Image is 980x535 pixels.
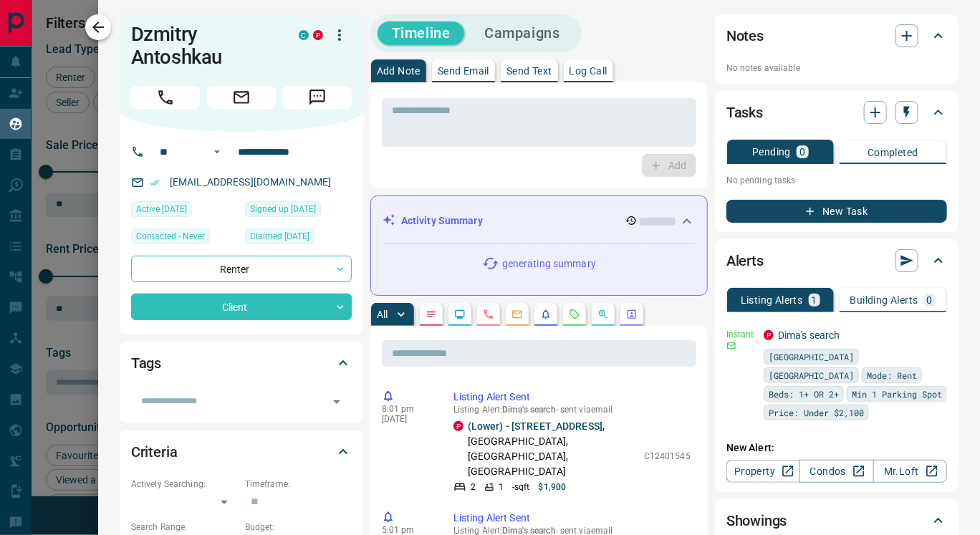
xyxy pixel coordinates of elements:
span: Message [283,86,352,109]
svg: Opportunities [597,309,609,320]
div: property.ca [313,30,323,40]
button: Open [208,143,226,160]
svg: Emails [511,309,523,320]
p: No pending tasks [726,170,947,191]
div: Criteria [131,435,352,469]
p: 0 [799,147,805,157]
div: Alerts [726,244,947,278]
p: Building Alerts [850,295,918,305]
p: Timeframe: [245,478,352,491]
span: Mode: Rent [867,368,917,382]
p: Actively Searching: [131,478,238,491]
svg: Email Verified [150,178,160,188]
p: 1 [812,295,817,305]
p: Listing Alert Sent [453,390,691,405]
svg: Lead Browsing Activity [454,309,466,320]
span: Beds: 1+ OR 2+ [769,387,839,401]
button: New Task [726,200,947,223]
span: Signed up [DATE] [250,202,316,216]
p: Add Note [377,66,421,76]
div: Notes [726,19,947,53]
p: Completed [868,148,918,158]
span: Price: Under $2,100 [769,405,864,420]
h1: Dzmitry Antoshkau [131,23,277,69]
p: 2 [471,481,476,493]
p: , [GEOGRAPHIC_DATA], [GEOGRAPHIC_DATA], [GEOGRAPHIC_DATA] [468,419,637,479]
span: Claimed [DATE] [250,229,309,244]
svg: Calls [483,309,494,320]
p: Listing Alerts [741,295,803,305]
span: Active [DATE] [136,202,187,216]
div: Renter [131,256,352,282]
svg: Agent Actions [626,309,638,320]
p: Send Email [438,66,489,76]
svg: Email [726,341,736,351]
h2: Tags [131,352,161,375]
h2: Tasks [726,101,763,124]
h2: Notes [726,24,764,47]
a: Mr.Loft [873,460,947,483]
span: [GEOGRAPHIC_DATA] [769,368,854,382]
button: Campaigns [470,21,574,45]
p: Send Text [506,66,552,76]
p: Listing Alert : - sent via email [453,405,691,415]
svg: Listing Alerts [540,309,552,320]
p: Instant [726,328,755,341]
h2: Criteria [131,440,178,463]
p: All [377,309,388,319]
a: Dima's search [778,329,840,341]
p: Pending [752,147,791,157]
a: Property [726,460,800,483]
a: Condos [799,460,873,483]
div: Client [131,294,352,320]
p: 8:01 pm [382,404,432,414]
button: Timeline [378,21,465,45]
svg: Requests [569,309,580,320]
p: Activity Summary [401,213,483,228]
div: Thu Mar 20 2025 [245,228,352,249]
div: Tue Nov 05 2024 [245,201,352,221]
p: $1,900 [539,481,567,493]
button: Open [327,392,347,412]
a: [EMAIL_ADDRESS][DOMAIN_NAME] [170,176,332,188]
h2: Alerts [726,249,764,272]
p: 0 [927,295,933,305]
span: Call [131,86,200,109]
div: condos.ca [299,30,309,40]
span: Dima's search [502,405,555,415]
p: Budget: [245,521,352,534]
div: Tags [131,346,352,380]
p: - sqft [512,481,530,493]
h2: Showings [726,509,787,532]
span: Contacted - Never [136,229,205,244]
a: (Lower) - [STREET_ADDRESS] [468,420,602,432]
p: Search Range: [131,521,238,534]
div: Mon Feb 24 2025 [131,201,238,221]
p: C12401545 [644,450,691,463]
span: Min 1 Parking Spot [852,387,942,401]
span: [GEOGRAPHIC_DATA] [769,350,854,364]
p: New Alert: [726,440,947,456]
div: Tasks [726,95,947,130]
p: No notes available [726,62,947,74]
p: Listing Alert Sent [453,511,691,526]
div: property.ca [764,330,774,340]
p: Log Call [570,66,607,76]
span: Email [207,86,276,109]
div: property.ca [453,421,463,431]
div: Activity Summary [383,208,696,234]
p: generating summary [502,256,596,271]
p: 1 [499,481,504,493]
p: 5:01 pm [382,525,432,535]
svg: Notes [426,309,437,320]
p: [DATE] [382,414,432,424]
